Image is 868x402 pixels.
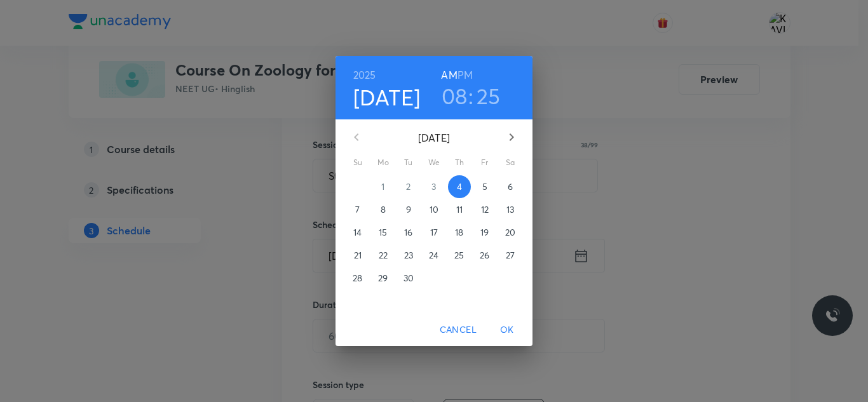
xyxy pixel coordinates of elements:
button: 27 [499,244,522,267]
p: 7 [355,203,360,216]
button: 13 [499,198,522,221]
p: 4 [457,180,462,193]
p: 19 [480,226,489,239]
button: 29 [372,267,395,290]
button: 25 [477,83,501,109]
button: 20 [499,221,522,244]
button: [DATE] [353,84,421,111]
p: [DATE] [372,130,496,145]
button: 26 [473,244,496,267]
p: 9 [406,203,411,216]
p: 6 [508,180,513,193]
p: 26 [480,249,489,262]
button: 11 [448,198,471,221]
button: 14 [346,221,369,244]
span: We [423,156,445,169]
button: 5 [473,175,496,198]
span: Fr [473,156,496,169]
p: 22 [379,249,388,262]
button: 7 [346,198,369,221]
p: 12 [481,203,489,216]
button: 17 [423,221,445,244]
span: Cancel [440,322,477,338]
button: 25 [448,244,471,267]
p: 13 [506,203,514,216]
p: 14 [353,226,362,239]
span: Sa [499,156,522,169]
p: 17 [430,226,438,239]
p: 23 [404,249,413,262]
p: 21 [354,249,362,262]
button: 24 [423,244,445,267]
p: 15 [379,226,387,239]
button: 10 [423,198,445,221]
button: 22 [372,244,395,267]
span: Su [346,156,369,169]
button: 23 [397,244,420,267]
button: 2025 [353,66,376,84]
button: Cancel [435,318,482,342]
button: 28 [346,267,369,290]
p: 27 [506,249,515,262]
p: 18 [455,226,463,239]
button: 16 [397,221,420,244]
button: 8 [372,198,395,221]
button: AM [441,66,457,84]
button: 19 [473,221,496,244]
button: 18 [448,221,471,244]
button: 08 [442,83,468,109]
p: 30 [403,272,414,285]
p: 5 [482,180,487,193]
button: PM [458,66,473,84]
button: 21 [346,244,369,267]
span: Mo [372,156,395,169]
h3: : [468,83,473,109]
p: 11 [456,203,463,216]
p: 29 [378,272,388,285]
p: 25 [454,249,464,262]
span: Tu [397,156,420,169]
span: Th [448,156,471,169]
p: 20 [505,226,515,239]
p: 24 [429,249,438,262]
p: 16 [404,226,412,239]
button: 9 [397,198,420,221]
button: 15 [372,221,395,244]
button: 6 [499,175,522,198]
p: 28 [353,272,362,285]
p: 8 [381,203,386,216]
span: OK [492,322,522,338]
button: OK [487,318,527,342]
button: 4 [448,175,471,198]
button: 12 [473,198,496,221]
button: 30 [397,267,420,290]
p: 10 [430,203,438,216]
